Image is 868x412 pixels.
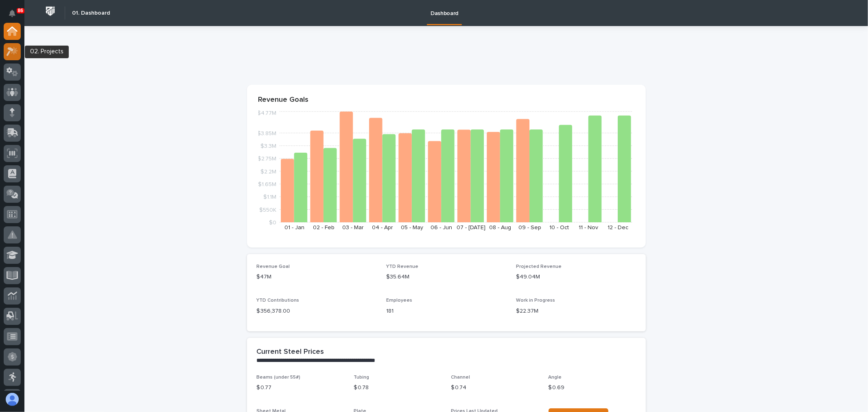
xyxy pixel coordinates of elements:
div: Notifications86 [10,10,21,23]
h2: Current Steel Prices [257,348,324,357]
p: $22.37M [516,307,636,316]
text: 01 - Jan [284,225,304,230]
img: Workspace Logo [43,4,58,19]
span: Projected Revenue [516,264,562,269]
p: 86 [18,8,23,13]
tspan: $1.65M [258,182,276,187]
span: Revenue Goal [257,264,290,269]
span: YTD Contributions [257,298,300,303]
text: 05 - May [401,225,423,230]
tspan: $2.2M [260,169,276,174]
span: YTD Revenue [386,264,418,269]
p: $ 0.77 [257,384,344,392]
text: 07 - [DATE] [456,225,485,230]
p: $49.04M [516,273,636,281]
tspan: $4.77M [257,110,276,116]
text: 10 - Oct [549,225,569,230]
p: $ 0.78 [354,384,442,392]
p: $35.64M [386,273,506,281]
tspan: $550K [259,207,276,213]
span: Tubing [354,375,370,380]
button: Notifications [4,5,21,22]
p: $47M [257,273,377,281]
p: $ 0.69 [549,384,636,392]
span: Employees [386,298,412,303]
h2: 01. Dashboard [72,10,110,17]
text: 11 - Nov [579,225,598,230]
p: Revenue Goals [258,96,634,105]
tspan: $2.75M [258,156,276,162]
tspan: $1.1M [263,194,276,200]
span: Channel [451,375,470,380]
text: 03 - Mar [342,225,364,230]
text: 02 - Feb [313,225,335,230]
text: 08 - Aug [489,225,511,230]
p: 181 [386,307,506,316]
tspan: $3.3M [260,143,276,149]
text: 12 - Dec [608,225,628,230]
tspan: $0 [269,220,276,226]
span: Angle [549,375,562,380]
text: 04 - Apr [372,225,393,230]
p: $ 356,378.00 [257,307,377,316]
p: $ 0.74 [451,384,539,392]
span: Beams (under 55#) [257,375,301,380]
text: 09 - Sep [518,225,541,230]
tspan: $3.85M [257,130,276,136]
text: 06 - Jun [431,225,452,230]
button: users-avatar [4,391,21,408]
span: Work in Progress [516,298,555,303]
